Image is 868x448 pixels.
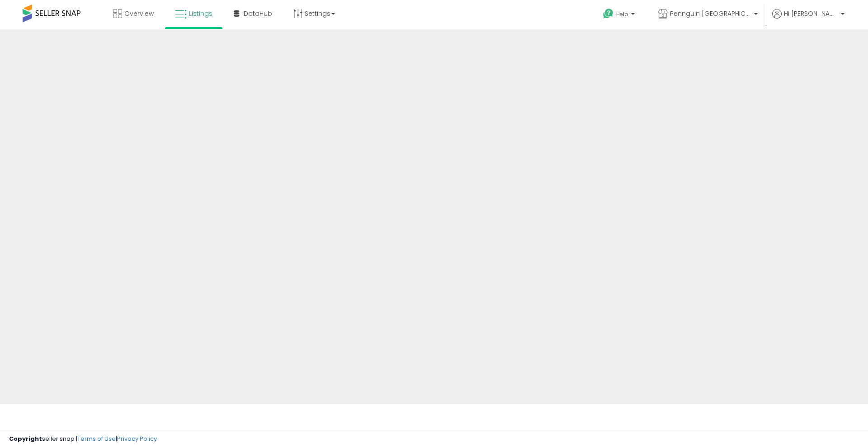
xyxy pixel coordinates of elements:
a: Help [596,1,644,29]
span: Hi [PERSON_NAME] [784,9,838,18]
span: Listings [189,9,212,18]
span: DataHub [244,9,272,18]
span: Overview [124,9,154,18]
a: Hi [PERSON_NAME] [772,9,844,29]
span: Pennguin [GEOGRAPHIC_DATA] [670,9,751,18]
i: Get Help [603,8,614,19]
span: Help [616,10,628,18]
